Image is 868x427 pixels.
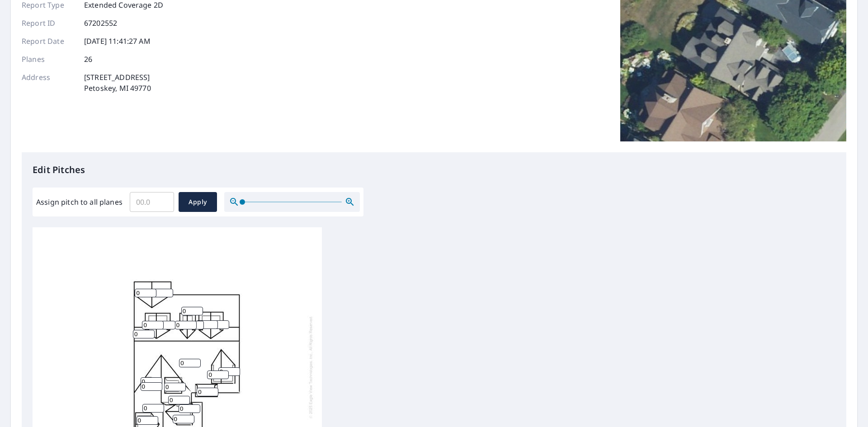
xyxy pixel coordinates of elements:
span: Apply [186,197,210,208]
label: Assign pitch to all planes [36,197,123,207]
button: Apply [179,192,217,212]
p: Edit Pitches [33,163,835,177]
p: Address [22,72,76,94]
p: [STREET_ADDRESS] Petoskey, MI 49770 [84,72,151,94]
p: 67202552 [84,18,117,28]
input: 00.0 [130,189,174,215]
p: 26 [84,54,92,65]
p: Planes [22,54,76,65]
p: Report ID [22,18,76,28]
p: Report Date [22,36,76,47]
p: [DATE] 11:41:27 AM [84,36,151,47]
